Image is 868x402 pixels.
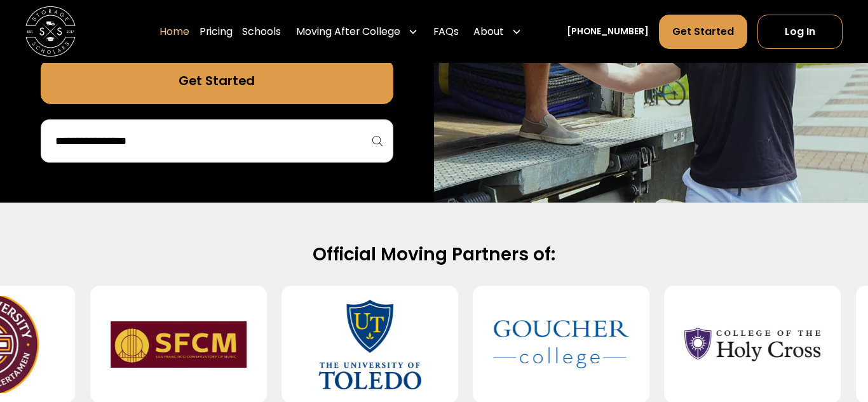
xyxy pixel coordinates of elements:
img: San Francisco Conservatory of Music [111,296,247,393]
img: College of the Holy Cross [684,296,820,393]
h2: Official Moving Partners of: [43,243,824,266]
a: Get Started [41,59,393,104]
a: Pricing [200,14,233,49]
img: Goucher College [493,296,629,393]
a: Schools [242,14,281,49]
div: About [468,14,527,49]
a: FAQs [433,14,459,49]
div: About [473,24,504,39]
a: [PHONE_NUMBER] [567,25,649,38]
a: Home [159,14,189,49]
img: University of Toledo [302,296,438,393]
div: Moving After College [291,14,423,49]
div: Moving After College [296,24,400,39]
img: Storage Scholars main logo [25,6,76,57]
a: Get Started [659,15,747,48]
a: Log In [757,15,843,48]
